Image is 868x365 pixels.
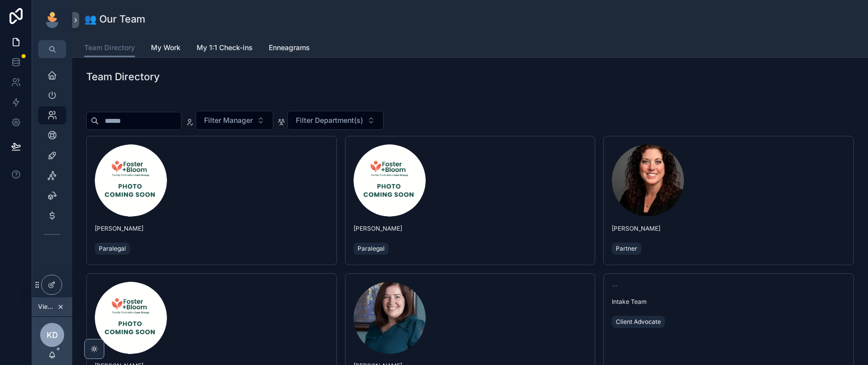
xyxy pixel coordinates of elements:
[616,318,661,326] span: Client Advocate
[345,136,596,265] a: [PERSON_NAME]Paralegal
[204,115,253,125] span: Filter Manager
[616,245,637,253] span: Partner
[612,282,618,290] span: --
[612,225,845,233] span: [PERSON_NAME]
[197,39,253,59] a: My 1:1 Check-ins
[612,298,845,306] span: Intake Team
[196,111,273,130] button: Select Button
[603,136,854,265] a: [PERSON_NAME]Partner
[358,245,385,253] span: Paralegal
[269,43,310,53] span: Enneagrams
[84,39,135,58] a: Team Directory
[269,39,310,59] a: Enneagrams
[287,111,384,130] button: Select Button
[84,43,135,53] span: Team Directory
[95,225,328,233] span: [PERSON_NAME]
[38,303,55,311] span: Viewing as [PERSON_NAME]
[296,115,363,125] span: Filter Department(s)
[197,43,253,53] span: My 1:1 Check-ins
[86,136,337,265] a: [PERSON_NAME]Paralegal
[32,58,72,257] div: scrollable content
[99,245,126,253] span: Paralegal
[354,225,587,233] span: [PERSON_NAME]
[44,12,60,28] img: App logo
[86,70,160,84] h1: Team Directory
[84,12,145,26] h1: 👥 Our Team
[151,43,181,53] span: My Work
[151,39,181,59] a: My Work
[47,329,58,341] span: KD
